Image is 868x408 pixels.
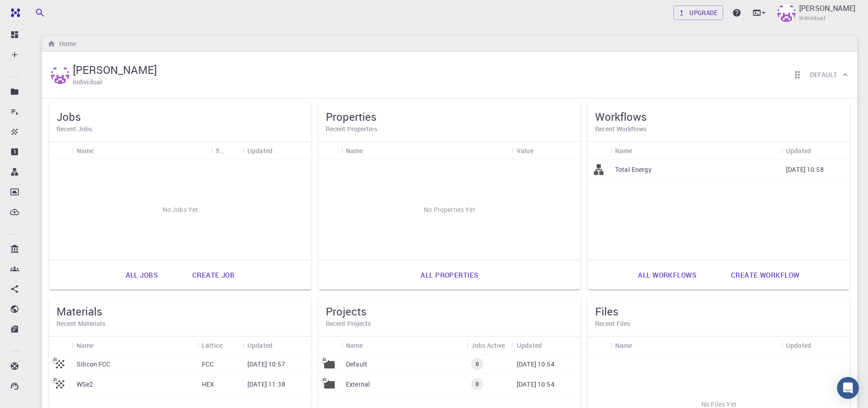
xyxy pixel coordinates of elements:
[202,360,214,369] p: FCC
[534,143,548,158] button: Sort
[346,360,367,369] p: Default
[116,264,168,286] a: All jobs
[632,143,647,158] button: Sort
[197,336,243,354] div: Lattice
[94,338,108,352] button: Sort
[615,165,652,174] p: Total Energy
[471,336,505,354] div: Jobs Active
[326,109,573,124] h5: Properties
[94,143,108,158] button: Sort
[72,336,197,354] div: Name
[632,338,647,352] button: Sort
[811,338,826,352] button: Sort
[595,124,842,134] h6: Recent Workflows
[224,143,238,158] button: Sort
[810,70,837,80] h6: Default
[611,142,781,160] div: Name
[811,143,826,158] button: Sort
[56,319,304,329] h6: Recent Materials
[318,142,341,160] div: Icon
[51,66,69,84] img: UTSAV SINGH
[673,5,723,20] a: Upgrade
[216,142,224,160] div: Status
[363,338,378,352] button: Sort
[472,360,483,368] span: 0
[542,338,556,352] button: Sort
[56,109,304,124] h5: Jobs
[77,380,93,389] p: WSe2
[788,66,806,84] button: Reorder cards
[18,6,51,15] span: Support
[346,380,370,389] p: External
[56,39,76,49] h6: Home
[318,160,580,260] div: No Properties Yet
[799,14,825,23] span: Individual
[786,142,811,160] div: Updated
[799,3,855,14] p: [PERSON_NAME]
[411,264,488,286] a: All properties
[611,336,781,354] div: Name
[346,142,363,160] div: Name
[56,124,304,134] h6: Recent Jobs
[243,336,311,354] div: Updated
[77,142,94,160] div: Name
[7,8,20,17] img: logo
[247,142,272,160] div: Updated
[49,336,72,354] div: Icon
[222,338,237,352] button: Sort
[77,360,111,369] p: Silicon FCC
[243,142,311,160] div: Updated
[721,264,809,286] a: Create workflow
[595,319,842,329] h6: Recent Files
[272,338,287,352] button: Sort
[512,336,580,354] div: Updated
[46,39,78,49] nav: breadcrumb
[781,336,850,354] div: Updated
[72,142,211,160] div: Name
[615,142,632,160] div: Name
[341,336,467,354] div: Name
[326,304,573,319] h5: Projects
[202,336,222,354] div: Lattice
[56,304,304,319] h5: Materials
[517,380,555,389] p: [DATE] 10:54
[517,360,555,369] p: [DATE] 10:54
[781,142,850,160] div: Updated
[73,77,102,87] h6: Individual
[202,380,214,389] p: HEX
[837,377,859,399] div: Open Intercom Messenger
[247,360,285,369] p: [DATE] 10:57
[517,336,542,354] div: Updated
[786,165,824,174] p: [DATE] 10:58
[517,142,534,160] div: Value
[318,336,341,354] div: Icon
[595,109,842,124] h5: Workflows
[326,124,573,134] h6: Recent Properties
[363,143,378,158] button: Sort
[595,304,842,319] h5: Files
[588,142,611,160] div: Icon
[211,142,243,160] div: Status
[272,143,287,158] button: Sort
[512,142,580,160] div: Value
[49,142,72,160] div: Icon
[73,62,157,77] h5: [PERSON_NAME]
[326,319,573,329] h6: Recent Projects
[77,336,94,354] div: Name
[49,160,311,260] div: No Jobs Yet
[588,336,611,354] div: Icon
[247,380,285,389] p: [DATE] 11:38
[786,336,811,354] div: Updated
[472,380,483,388] span: 0
[247,336,272,354] div: Updated
[346,336,363,354] div: Name
[341,142,512,160] div: Name
[615,336,632,354] div: Name
[628,264,706,286] a: All workflows
[467,336,512,354] div: Jobs Active
[42,52,857,98] div: UTSAV SINGH[PERSON_NAME]IndividualReorder cardsDefault
[777,4,796,22] img: UTSAV SINGH
[182,264,245,286] a: Create job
